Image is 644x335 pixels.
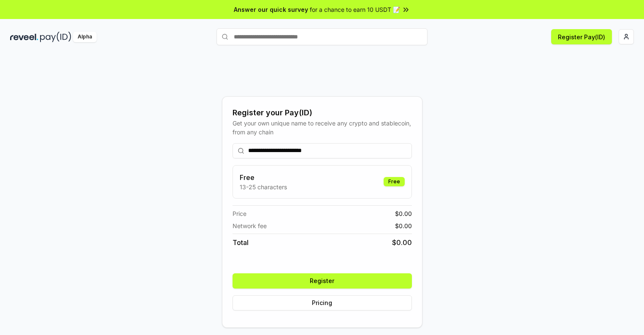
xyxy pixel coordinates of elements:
[10,32,38,42] img: reveel_dark
[384,177,405,186] div: Free
[240,182,287,191] p: 13-25 characters
[395,209,412,218] span: $ 0.00
[233,221,267,230] span: Network fee
[233,295,412,310] button: Pricing
[551,29,612,44] button: Register Pay(ID)
[392,237,412,248] span: $ 0.00
[233,237,249,248] span: Total
[233,273,412,289] button: Register
[233,119,412,136] div: Get your own unique name to receive any crypto and stablecoin, from any chain
[310,5,400,14] span: for a chance to earn 10 USDT 📝
[40,32,71,42] img: pay_id
[73,32,97,42] div: Alpha
[233,209,246,218] span: Price
[240,172,287,182] h3: Free
[234,5,308,14] span: Answer our quick survey
[233,107,412,119] div: Register your Pay(ID)
[395,221,412,230] span: $ 0.00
